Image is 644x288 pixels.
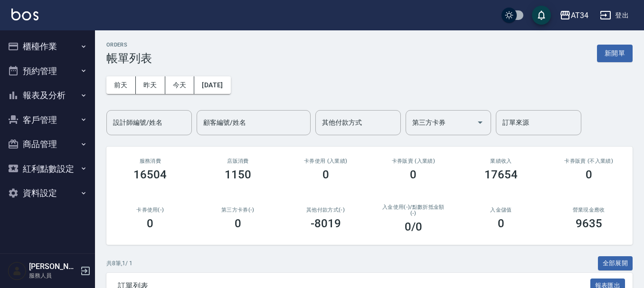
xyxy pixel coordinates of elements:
h3: 1150 [225,168,251,181]
h3: -8019 [311,217,341,230]
h3: 0 [498,217,504,230]
h3: 0 [147,217,153,230]
h2: 卡券使用 (入業績) [293,158,358,164]
h2: ORDERS [106,42,152,48]
a: 新開單 [597,48,633,57]
button: 登出 [596,7,633,24]
h3: 帳單列表 [106,52,152,65]
h3: 0 /0 [405,220,422,233]
button: 預約管理 [4,59,91,84]
button: 今天 [165,76,195,94]
button: 資料設定 [4,181,91,205]
button: [DATE] [194,76,230,94]
h2: 營業現金應收 [556,207,621,213]
h2: 卡券販賣 (不入業績) [556,158,621,164]
button: 全部展開 [598,256,633,271]
img: Logo [11,9,38,20]
h3: 0 [410,168,417,181]
button: AT34 [556,6,592,25]
h2: 業績收入 [469,158,534,164]
h2: 卡券使用(-) [118,207,183,213]
button: 客戶管理 [4,108,91,132]
h3: 17654 [484,168,518,181]
div: AT34 [571,9,588,21]
button: save [532,6,551,25]
h2: 店販消費 [206,158,271,164]
h2: 入金使用(-) /點數折抵金額(-) [381,204,446,216]
button: Open [473,115,488,130]
h3: 16504 [133,168,167,181]
h3: 服務消費 [118,158,183,164]
button: 櫃檯作業 [4,34,91,59]
button: 紅利點數設定 [4,157,91,181]
h2: 卡券販賣 (入業績) [381,158,446,164]
h3: 9635 [576,217,602,230]
h3: 0 [586,168,592,181]
h3: 0 [235,217,241,230]
button: 前天 [106,76,136,94]
p: 服務人員 [29,271,77,280]
button: 報表及分析 [4,83,91,108]
h3: 0 [322,168,329,181]
p: 共 8 筆, 1 / 1 [106,259,133,268]
h2: 入金儲值 [469,207,534,213]
button: 昨天 [136,76,165,94]
button: 商品管理 [4,132,91,157]
h2: 其他付款方式(-) [293,207,358,213]
h2: 第三方卡券(-) [206,207,271,213]
button: 新開單 [597,45,633,62]
img: Person [8,261,27,280]
h5: [PERSON_NAME] [29,262,77,271]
